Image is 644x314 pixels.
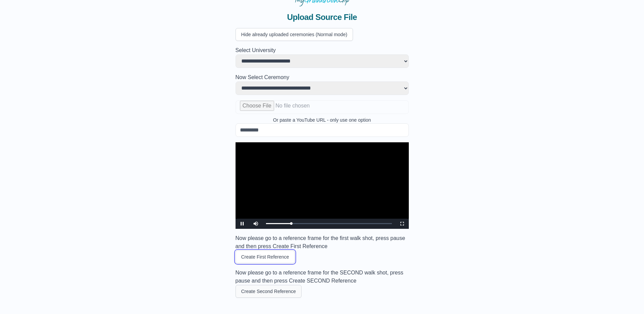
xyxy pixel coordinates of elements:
[236,28,353,41] button: Hide already uploaded ceremonies (Normal mode)
[236,250,295,263] button: Create First Reference
[249,219,263,229] button: Mute
[236,46,409,54] h2: Select University
[266,223,392,224] div: Progress Bar
[236,269,409,285] h3: Now please go to a reference frame for the SECOND walk shot, press pause and then press Create SE...
[236,117,409,123] p: Or paste a YouTube URL - only use one option
[236,142,409,229] div: Video Player
[287,12,357,23] span: Upload Source File
[236,73,409,81] h2: Now Select Ceremony
[395,219,409,229] button: Fullscreen
[236,219,249,229] button: Pause
[236,234,409,250] h3: Now please go to a reference frame for the first walk shot, press pause and then press Create Fir...
[236,285,302,298] button: Create Second Reference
